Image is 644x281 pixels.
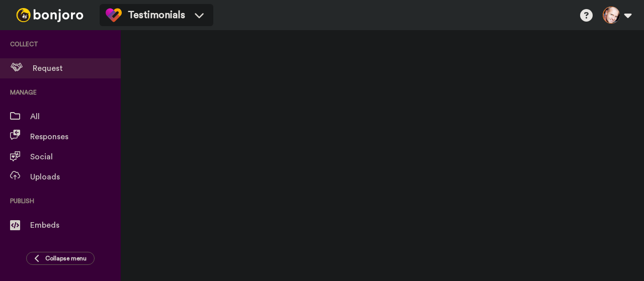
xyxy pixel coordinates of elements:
[128,8,185,22] span: Testimonials
[106,7,122,23] img: tm-color.svg
[45,254,87,262] span: Collapse menu
[30,171,121,183] span: Uploads
[33,62,121,74] span: Request
[30,131,121,143] span: Responses
[12,8,88,22] img: bj-logo-header-white.svg
[30,111,121,123] span: All
[26,252,95,265] button: Collapse menu
[30,219,121,231] span: Embeds
[30,151,121,163] span: Social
